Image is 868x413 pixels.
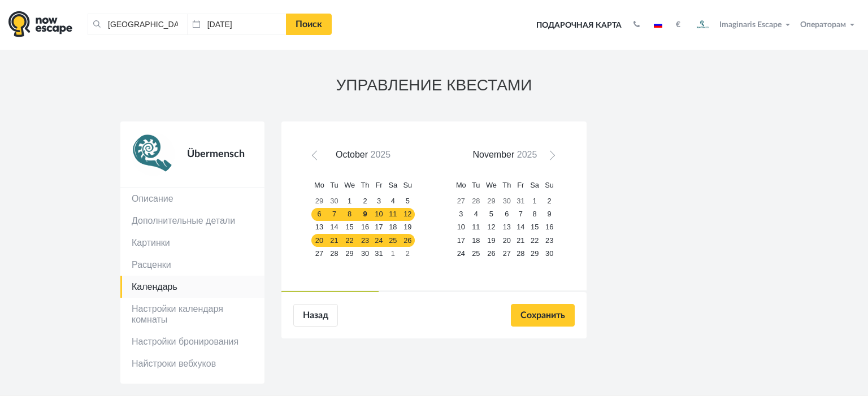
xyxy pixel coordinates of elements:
a: Prev [310,150,326,166]
a: 31 [372,247,386,260]
a: 21 [514,234,527,247]
span: Thursday [361,181,370,189]
a: 23 [358,234,372,247]
a: 22 [527,234,542,247]
a: 24 [453,247,469,260]
a: Настройки бронирования [120,331,264,353]
a: 17 [372,221,386,234]
a: 13 [500,221,514,234]
a: 2 [542,195,557,208]
a: 18 [385,221,400,234]
a: 28 [327,247,341,260]
a: 28 [469,195,483,208]
a: 29 [527,247,542,260]
a: 27 [311,247,327,260]
a: 25 [385,234,400,247]
a: 13 [311,221,327,234]
a: 12 [400,208,415,221]
a: 1 [385,247,400,260]
span: October [336,150,368,159]
input: Дата [187,14,287,35]
a: 30 [500,195,514,208]
a: Картинки [120,232,264,254]
a: Расценки [120,254,264,276]
a: 30 [327,195,341,208]
span: November [472,150,514,159]
a: 8 [341,208,358,221]
a: 23 [542,234,557,247]
a: 25 [469,247,483,260]
a: Найстроки вебхуков [120,353,264,375]
a: 22 [341,234,358,247]
span: Saturday [530,181,539,189]
span: Thursday [502,181,511,189]
a: 4 [469,208,483,221]
a: 15 [527,221,542,234]
a: 1 [341,195,358,208]
a: 19 [483,234,500,247]
a: 5 [483,208,500,221]
a: 29 [483,195,500,208]
a: 26 [483,247,500,260]
span: Wednesday [486,181,497,189]
span: 2025 [517,150,537,159]
img: ru.jpg [654,22,662,28]
a: 9 [358,208,372,221]
a: Подарочная карта [532,13,626,38]
a: 2 [358,195,372,208]
button: Операторам [797,19,860,31]
a: 4 [385,195,400,208]
a: 18 [469,234,483,247]
a: 20 [311,234,327,247]
span: Next [546,153,555,162]
a: Описание [120,188,264,210]
span: Tuesday [330,181,338,189]
a: 16 [542,221,557,234]
span: Monday [314,181,324,189]
a: Поиск [286,14,332,35]
a: 30 [358,247,372,260]
a: 30 [542,247,557,260]
span: Sunday [545,181,554,189]
span: Операторам [800,21,846,29]
a: 14 [514,221,527,234]
a: 7 [327,208,341,221]
a: 15 [341,221,358,234]
a: 8 [527,208,542,221]
a: 3 [372,195,386,208]
h3: УПРАВЛЕНИЕ КВЕСТАМИ [120,77,748,94]
a: 31 [514,195,527,208]
a: 27 [453,195,469,208]
input: Город или название квеста [88,14,187,35]
a: 6 [500,208,514,221]
a: 10 [453,221,469,234]
a: Назад [293,304,338,327]
a: 11 [469,221,483,234]
span: Imaginaris Escape [719,19,782,29]
img: logo [8,11,72,37]
a: 12 [483,221,500,234]
span: Prev [313,153,322,162]
a: 26 [400,234,415,247]
a: 7 [514,208,527,221]
span: Saturday [389,181,398,189]
a: Календарь [120,276,264,298]
span: Wednesday [344,181,355,189]
input: Сохранить [511,304,575,327]
a: 10 [372,208,386,221]
a: 19 [400,221,415,234]
a: 29 [311,195,327,208]
strong: € [676,21,680,29]
a: 17 [453,234,469,247]
a: 29 [341,247,358,260]
button: € [670,19,686,31]
a: Next [542,150,558,166]
span: Monday [456,181,466,189]
span: 2025 [370,150,390,159]
span: Friday [517,181,524,189]
a: 20 [500,234,514,247]
a: 24 [372,234,386,247]
a: 1 [527,195,542,208]
a: 14 [327,221,341,234]
a: Настройки календаря комнаты [120,298,264,331]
